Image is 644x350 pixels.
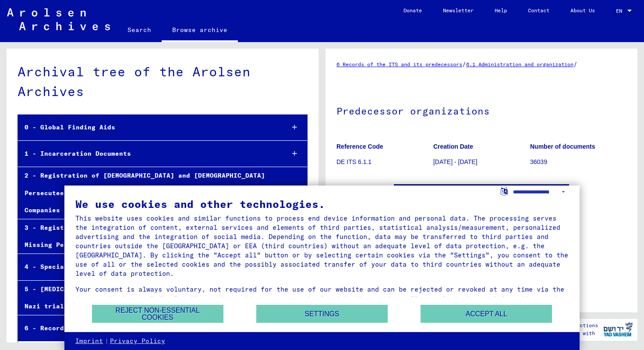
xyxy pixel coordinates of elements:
[18,320,277,337] div: 6 - Records of the ITS and its predecessors
[75,337,103,346] a: Imprint
[616,8,626,14] span: EN
[573,60,577,68] span: /
[602,318,634,340] img: yv_logo.png
[18,119,277,136] div: 0 - Global Finding Aids
[336,91,626,129] h1: Predecessor organizations
[92,305,223,323] button: Reject non-essential cookies
[336,157,433,167] p: DE ITS 6.1.1
[466,61,573,68] a: 6.1 Administration and organization
[462,60,466,68] span: /
[18,62,308,101] div: Archival tree of the Arolsen Archives
[75,199,569,209] div: We use cookies and other technologies.
[18,281,277,315] div: 5 - [MEDICAL_DATA], identification of [PERSON_NAME] dead and Nazi trials
[18,167,277,219] div: 2 - Registration of [DEMOGRAPHIC_DATA] and [DEMOGRAPHIC_DATA] Persecutees by Public Institutions,...
[75,214,569,278] div: This website uses cookies and similar functions to process end device information and personal da...
[433,157,530,167] p: [DATE] - [DATE]
[18,145,277,162] div: 1 - Incarceration Documents
[336,143,383,150] b: Reference Code
[18,219,277,254] div: 3 - Registrations and Files of Displaced Persons, Children and Missing Persons
[336,61,462,68] a: 6 Records of the ITS and its predecessors
[530,157,626,167] p: 36039
[433,143,473,150] b: Creation Date
[530,143,595,150] b: Number of documents
[256,305,388,323] button: Settings
[18,258,277,275] div: 4 - Special NSDAP organizations and actions
[162,19,238,42] a: Browse archive
[117,19,162,40] a: Search
[421,305,552,323] button: Accept all
[75,285,569,312] div: Your consent is always voluntary, not required for the use of our website and can be rejected or ...
[7,8,110,30] img: Arolsen_neg.svg
[110,337,165,346] a: Privacy Policy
